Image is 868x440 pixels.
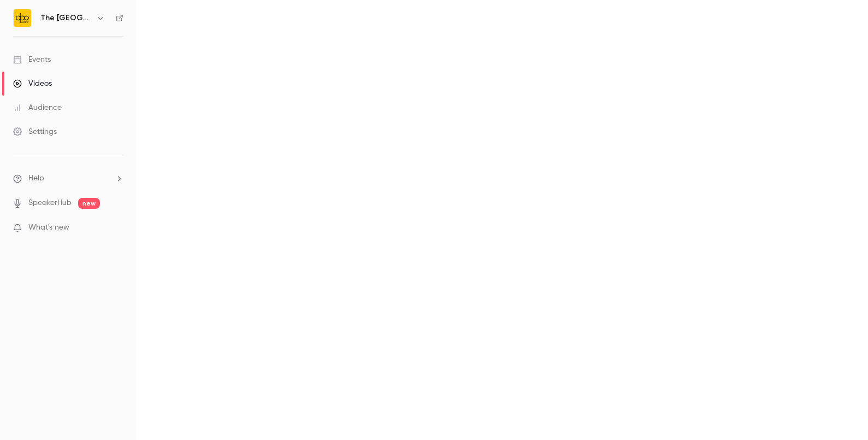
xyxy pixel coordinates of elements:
h6: The [GEOGRAPHIC_DATA] [40,13,92,24]
div: Settings [13,126,57,137]
li: help-dropdown-opener [13,173,123,184]
span: What's new [28,222,69,233]
img: The DPO Centre [14,9,31,27]
span: Help [28,173,44,184]
div: Events [13,54,51,65]
div: Audience [13,102,62,113]
div: Videos [13,78,52,89]
a: SpeakerHub [28,197,72,209]
span: new [78,198,100,209]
